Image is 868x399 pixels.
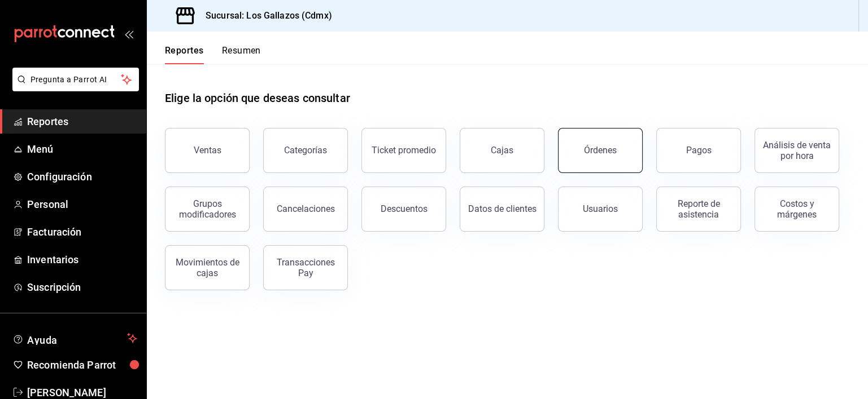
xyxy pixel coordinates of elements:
[165,90,350,107] h1: Elige la opción que deseas consultar
[277,203,335,214] div: Cancelaciones
[27,224,137,240] span: Facturación
[460,128,544,173] button: Cajas
[762,198,832,220] div: Costos y márgenes
[165,45,261,64] div: navigation tabs
[664,198,734,220] div: Reporte de asistencia
[558,187,643,232] button: Usuarios
[762,140,832,161] div: Análisis de venta por hora
[27,252,137,267] span: Inventarios
[381,203,428,214] div: Descuentos
[263,245,348,290] button: Transacciones Pay
[165,128,250,173] button: Ventas
[468,203,536,214] div: Datos de clientes
[27,280,137,295] span: Suscripción
[656,187,741,232] button: Reporte de asistencia
[558,128,643,173] button: Órdenes
[165,245,250,290] button: Movimientos de cajas
[27,197,137,212] span: Personal
[754,187,839,232] button: Costos y márgenes
[27,169,137,184] span: Configuración
[263,187,348,232] button: Cancelaciones
[284,145,327,156] div: Categorías
[165,187,250,232] button: Grupos modificadores
[12,68,139,91] button: Pregunta a Parrot AI
[686,145,712,156] div: Pagos
[491,145,513,156] div: Cajas
[124,29,133,38] button: open_drawer_menu
[194,145,221,156] div: Ventas
[165,45,204,64] button: Reportes
[460,187,544,232] button: Datos de clientes
[754,128,839,173] button: Análisis de venta por hora
[27,331,123,345] span: Ayuda
[27,114,137,129] span: Reportes
[361,128,446,173] button: Ticket promedio
[372,145,436,156] div: Ticket promedio
[583,203,618,214] div: Usuarios
[271,257,341,278] div: Transacciones Pay
[197,9,332,23] h3: Sucursal: Los Gallazos (Cdmx)
[8,82,139,94] a: Pregunta a Parrot AI
[222,45,261,64] button: Resumen
[30,74,121,86] span: Pregunta a Parrot AI
[656,128,741,173] button: Pagos
[172,257,242,278] div: Movimientos de cajas
[263,128,348,173] button: Categorías
[172,198,242,220] div: Grupos modificadores
[27,141,137,157] span: Menú
[584,145,617,156] div: Órdenes
[27,357,137,373] span: Recomienda Parrot
[361,187,446,232] button: Descuentos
